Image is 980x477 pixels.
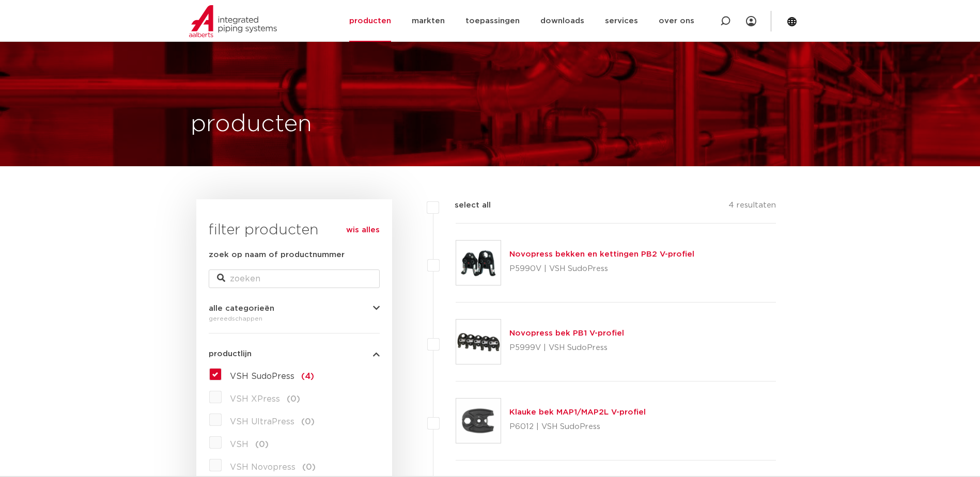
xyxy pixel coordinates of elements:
span: alle categorieën [209,305,274,312]
button: alle categorieën [209,305,380,312]
div: gereedschappen [209,312,380,325]
span: (0) [287,395,300,403]
span: (0) [302,463,316,471]
span: productlijn [209,350,252,358]
span: (4) [301,372,314,380]
span: VSH UltraPress [230,418,294,426]
label: zoek op naam of productnummer [209,249,345,261]
h1: producten [191,108,312,141]
button: productlijn [209,350,380,358]
a: Novopress bek PB1 V-profiel [509,329,624,337]
span: VSH [230,440,248,449]
span: (0) [301,418,315,426]
span: VSH XPress [230,395,280,403]
input: zoeken [209,269,380,288]
p: P6012 | VSH SudoPress [509,419,646,435]
span: (0) [255,440,269,449]
p: P5990V | VSH SudoPress [509,261,694,277]
p: P5999V | VSH SudoPress [509,340,624,356]
span: VSH SudoPress [230,372,294,380]
h3: filter producten [209,220,380,241]
a: Novopress bekken en kettingen PB2 V-profiel [509,250,694,258]
img: Thumbnail for Klauke bek MAP1/MAP2L V-profiel [456,399,501,443]
p: 4 resultaten [728,199,776,215]
label: select all [439,199,491,212]
span: VSH Novopress [230,463,295,471]
a: wis alles [346,224,380,236]
img: Thumbnail for Novopress bekken en kettingen PB2 V-profiel [456,241,501,285]
img: Thumbnail for Novopress bek PB1 V-profiel [456,320,501,364]
a: Klauke bek MAP1/MAP2L V-profiel [509,408,646,416]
